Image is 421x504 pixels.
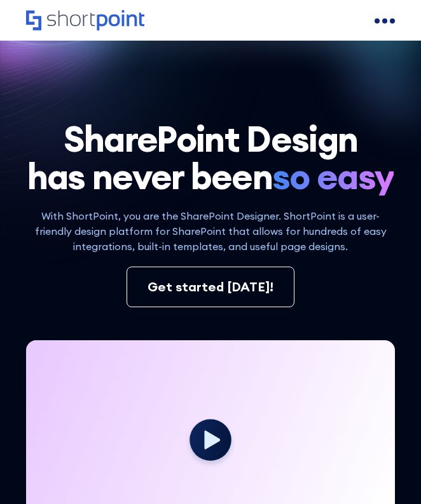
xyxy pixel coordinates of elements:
[26,208,394,254] p: With ShortPoint, you are the SharePoint Designer. ShortPoint is a user-friendly design platform f...
[148,277,273,296] div: Get started [DATE]!
[272,158,394,196] span: so easy
[26,121,394,196] h1: SharePoint Design has never been
[127,267,294,307] a: Get started [DATE]!
[375,11,395,31] a: open menu
[357,443,421,504] iframe: Chat Widget
[26,10,144,32] a: Home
